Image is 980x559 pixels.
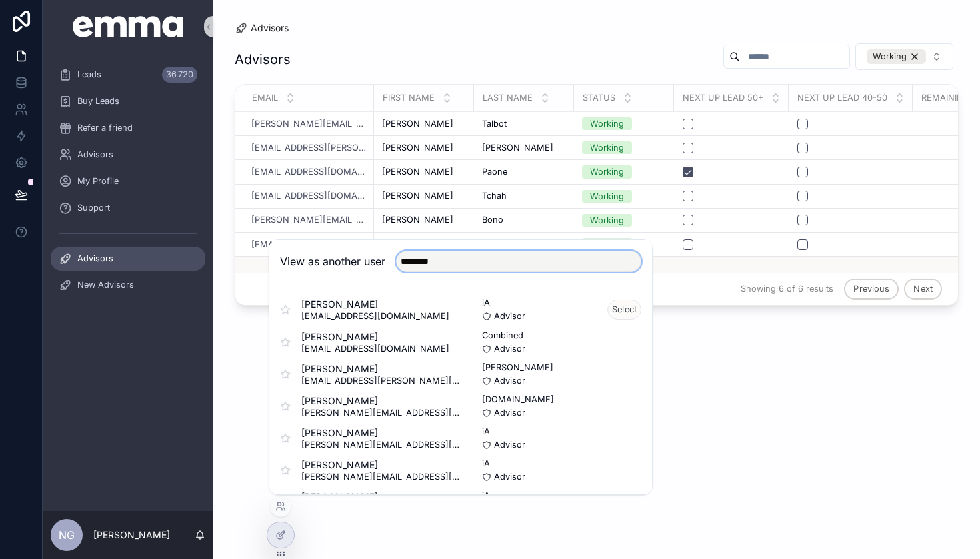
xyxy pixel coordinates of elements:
[590,165,624,178] div: Working
[482,143,566,153] a: [PERSON_NAME]
[382,215,453,225] span: [PERSON_NAME]
[301,440,461,450] span: [PERSON_NAME][EMAIL_ADDRESS][PERSON_NAME][DOMAIN_NAME]
[582,165,666,178] a: Working
[251,143,366,153] a: [EMAIL_ADDRESS][PERSON_NAME][DOMAIN_NAME]
[77,203,110,213] span: Support
[51,273,205,297] a: New Advisors
[482,191,566,201] a: Tchah
[59,527,75,543] span: NG
[251,21,289,35] span: Advisors
[482,215,566,225] a: Bono
[582,238,666,251] a: Working
[43,53,213,314] div: scrollable content
[583,93,615,103] span: Status
[251,119,366,129] a: [PERSON_NAME][EMAIL_ADDRESS][PERSON_NAME][DOMAIN_NAME]
[494,311,525,322] span: Advisor
[251,215,366,225] a: [PERSON_NAME][EMAIL_ADDRESS][PERSON_NAME][DOMAIN_NAME]
[582,141,666,154] a: Working
[251,239,366,250] a: [EMAIL_ADDRESS][DOMAIN_NAME]
[855,43,953,70] button: Select Button
[51,89,205,113] a: Buy Leads
[482,426,525,437] span: iA
[251,191,366,201] a: [EMAIL_ADDRESS][DOMAIN_NAME]
[582,214,666,227] a: Working
[301,330,449,344] span: [PERSON_NAME]
[51,169,205,193] a: My Profile
[77,253,113,264] span: Advisors
[301,362,461,376] span: [PERSON_NAME]
[251,167,366,177] a: [EMAIL_ADDRESS][DOMAIN_NAME]
[162,67,197,83] div: 36 720
[482,458,525,469] span: iA
[382,119,466,129] a: [PERSON_NAME]
[590,117,624,130] div: Working
[590,214,624,227] div: Working
[301,472,461,482] span: [PERSON_NAME][EMAIL_ADDRESS][PERSON_NAME][DOMAIN_NAME]
[77,280,134,290] span: New Advisors
[51,247,205,271] a: Advisors
[382,167,466,177] a: [PERSON_NAME]
[382,167,453,177] span: [PERSON_NAME]
[235,21,289,35] a: Advisors
[482,191,507,201] span: Tchah
[482,119,507,129] span: Talbot
[482,394,554,405] span: [DOMAIN_NAME]
[77,149,113,160] span: Advisors
[482,490,525,501] span: iA
[77,176,119,187] span: My Profile
[482,167,507,177] span: Paone
[482,167,566,177] a: Paone
[741,284,833,294] span: Showing 6 of 6 results
[494,408,525,418] span: Advisor
[867,49,926,64] button: Unselect WORKING
[301,298,449,311] span: [PERSON_NAME]
[482,362,553,373] span: [PERSON_NAME]
[77,123,133,133] span: Refer a friend
[51,196,205,220] a: Support
[77,96,119,107] span: Buy Leads
[494,472,525,482] span: Advisor
[382,191,453,201] span: [PERSON_NAME]
[383,93,435,103] span: First Name
[494,344,525,354] span: Advisor
[482,330,525,341] span: Combined
[482,298,525,308] span: iA
[797,93,887,103] span: Next up Lead 40-50
[51,63,205,87] a: Leads36 720
[301,408,461,418] span: [PERSON_NAME][EMAIL_ADDRESS][PERSON_NAME][DOMAIN_NAME]
[93,528,170,542] p: [PERSON_NAME]
[590,238,624,251] div: Working
[301,458,461,472] span: [PERSON_NAME]
[494,376,525,386] span: Advisor
[382,215,466,225] a: [PERSON_NAME]
[382,143,466,153] a: [PERSON_NAME]
[590,190,624,203] div: Working
[301,376,461,386] span: [EMAIL_ADDRESS][PERSON_NAME][DOMAIN_NAME]
[73,16,184,37] img: App logo
[301,394,461,408] span: [PERSON_NAME]
[483,93,533,103] span: Last Name
[301,311,449,322] span: [EMAIL_ADDRESS][DOMAIN_NAME]
[51,143,205,167] a: Advisors
[301,426,461,440] span: [PERSON_NAME]
[301,344,449,354] span: [EMAIL_ADDRESS][DOMAIN_NAME]
[252,93,278,103] span: Email
[494,440,525,450] span: Advisor
[382,191,466,201] a: [PERSON_NAME]
[590,141,624,154] div: Working
[683,93,763,103] span: Next up Lead 50+
[582,190,666,203] a: Working
[280,253,385,269] h2: View as another user
[382,143,453,153] span: [PERSON_NAME]
[867,49,926,64] div: Working
[582,117,666,130] a: Working
[482,119,566,129] a: Talbot
[607,300,641,320] button: Select
[482,215,503,225] span: Bono
[301,490,461,504] span: [PERSON_NAME]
